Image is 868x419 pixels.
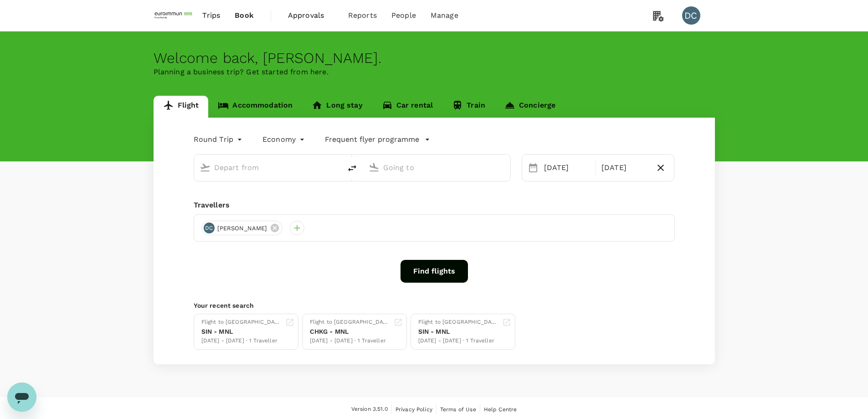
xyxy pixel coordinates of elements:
[201,336,282,346] div: [DATE] - [DATE] · 1 Traveller
[204,222,215,233] div: DC
[418,336,498,346] div: [DATE] - [DATE] · 1 Traveller
[351,405,388,414] span: Version 3.51.0
[154,5,195,26] img: EUROIMMUN (South East Asia) Pte. Ltd.
[201,318,282,327] div: Flight to [GEOGRAPHIC_DATA]
[214,160,322,175] input: Depart from
[194,200,675,211] div: Travellers
[335,166,337,168] button: Open
[440,404,476,414] a: Terms of Use
[484,404,517,414] a: Help Centre
[540,159,594,177] div: [DATE]
[201,327,282,336] div: SIN - MNL
[682,6,700,25] div: DC
[235,10,254,21] span: Book
[310,318,390,327] div: Flight to [GEOGRAPHIC_DATA]
[442,96,495,118] a: Train
[401,260,468,283] button: Find flights
[495,96,565,118] a: Concierge
[194,301,675,310] p: Your recent search
[348,10,377,21] span: Reports
[325,134,430,145] button: Frequent flyer programme
[395,406,432,413] span: Privacy Policy
[154,96,209,118] a: Flight
[310,327,390,336] div: CHKG - MNL
[598,159,651,177] div: [DATE]
[310,336,390,346] div: [DATE] - [DATE] · 1 Traveller
[154,50,715,67] div: Welcome back , [PERSON_NAME] .
[431,10,458,21] span: Manage
[383,160,491,175] input: Going to
[302,96,372,118] a: Long stay
[202,10,220,21] span: Trips
[372,96,443,118] a: Car rental
[504,166,506,168] button: Open
[7,383,36,412] iframe: Button to launch messaging window
[201,221,283,235] div: DC[PERSON_NAME]
[154,67,715,78] p: Planning a business trip? Get started from here.
[440,406,476,413] span: Terms of Use
[325,134,419,145] p: Frequent flyer programme
[288,10,334,21] span: Approvals
[208,96,302,118] a: Accommodation
[484,406,517,413] span: Help Centre
[262,132,307,147] div: Economy
[418,327,498,336] div: SIN - MNL
[418,318,498,327] div: Flight to [GEOGRAPHIC_DATA]
[194,132,245,147] div: Round Trip
[341,157,363,179] button: delete
[395,404,432,414] a: Privacy Policy
[391,10,416,21] span: People
[212,224,273,233] span: [PERSON_NAME]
